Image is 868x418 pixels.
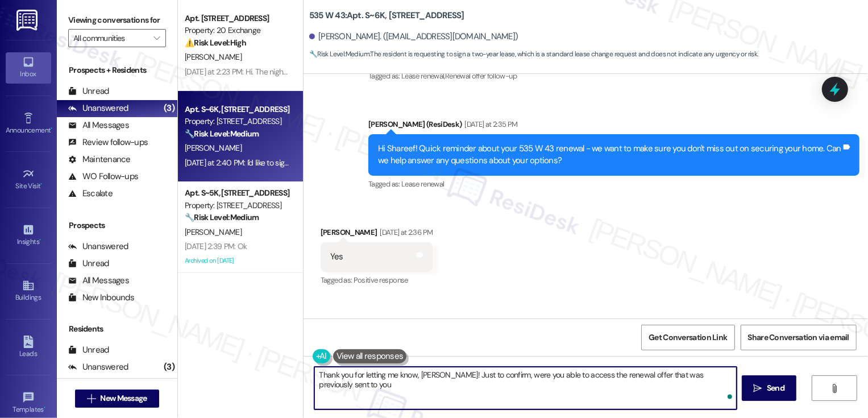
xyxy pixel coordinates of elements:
div: Tagged as: [368,176,859,192]
span: Send [767,382,784,394]
div: [DATE] at 2:40 PM: I'd like to sign a two year lease [185,158,344,168]
span: [PERSON_NAME] [185,227,242,237]
div: [DATE] 2:39 PM: Ok [185,241,247,251]
strong: 🔧 Risk Level: Medium [185,129,259,139]
span: : The resident is requesting to sign a two-year lease, which is a standard lease change request a... [309,48,758,60]
div: Property: [STREET_ADDRESS] [185,200,290,212]
i:  [754,384,762,393]
label: Viewing conversations for [68,11,166,29]
span: • [51,125,52,133]
span: Renewal offer follow-up [445,71,517,81]
div: Apt. S~6K, [STREET_ADDRESS] [185,104,290,115]
div: (3) [161,100,177,117]
i:  [87,394,95,403]
div: All Messages [68,275,129,287]
div: [DATE] at 2:36 PM [377,226,433,238]
div: Unanswered [68,361,128,373]
div: Prospects [57,220,177,231]
div: [DATE] at 2:35 PM [462,118,518,130]
button: Send [742,375,797,401]
button: Share Conversation via email [741,325,857,350]
div: [DATE] at 2:23 PM: Hi. The night doormen literally sleep ... The ones from 11pm to 6am. Not safe.... [185,67,805,77]
i:  [830,384,839,393]
span: New Message [100,392,147,404]
div: Archived on [DATE] [184,254,291,268]
span: [PERSON_NAME] [185,52,242,62]
a: Buildings [6,276,51,307]
div: Unread [68,344,109,356]
div: Unanswered [68,241,128,253]
span: • [41,180,43,188]
div: Yes [330,251,343,263]
strong: 🔧 Risk Level: Medium [309,49,369,59]
button: Get Conversation Link [641,325,734,350]
textarea: To enrich screen reader interactions, please activate Accessibility in Grammarly extension settings [314,367,737,409]
div: All Messages [68,119,129,131]
a: Inbox [6,52,51,83]
strong: ⚠️ Risk Level: High [185,38,246,48]
div: Tagged as: [368,68,859,84]
span: • [44,404,45,412]
div: Tagged as: [321,272,433,288]
span: Share Conversation via email [748,332,849,343]
div: Unread [68,85,109,97]
div: Hi Shareef! Quick reminder about your 535 W 43 renewal - we want to make sure you don't miss out ... [378,143,841,167]
div: Prospects + Residents [57,64,177,76]
a: Site Visit • [6,164,51,195]
div: WO Follow-ups [68,171,138,183]
span: [PERSON_NAME] [185,143,242,153]
div: Apt. S~5K, [STREET_ADDRESS] [185,187,290,199]
div: [PERSON_NAME] (ResiDesk) [368,118,859,134]
div: [PERSON_NAME]. ([EMAIL_ADDRESS][DOMAIN_NAME]) [309,31,518,43]
span: Lease renewal [401,179,445,189]
input: All communities [73,29,148,47]
button: New Message [75,390,159,408]
a: Insights • [6,220,51,251]
b: 535 W 43: Apt. S~6K, [STREET_ADDRESS] [309,10,464,22]
div: (3) [161,358,177,376]
span: Positive response [354,275,408,285]
span: • [39,236,41,244]
div: Apt. [STREET_ADDRESS] [185,13,290,24]
div: Unread [68,258,109,270]
div: Review follow-ups [68,136,148,148]
div: [PERSON_NAME] [321,226,433,242]
div: Escalate [68,188,113,200]
a: Leads [6,332,51,363]
div: Residents [57,323,177,335]
span: Lease renewal , [401,71,445,81]
div: Property: 20 Exchange [185,24,290,36]
div: New Inbounds [68,292,134,304]
span: Get Conversation Link [649,332,727,343]
strong: 🔧 Risk Level: Medium [185,212,259,222]
i:  [153,34,160,43]
div: Property: [STREET_ADDRESS] [185,115,290,127]
div: Maintenance [68,154,131,165]
div: Unanswered [68,102,128,114]
img: ResiDesk Logo [16,10,40,31]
